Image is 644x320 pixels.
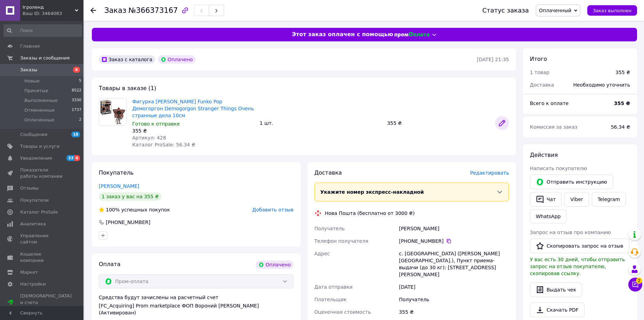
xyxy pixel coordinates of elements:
div: Необходимо уточнить [569,77,634,93]
input: Поиск [3,24,82,37]
span: Покупатель [99,169,134,176]
span: Каталог ProSale [20,209,58,215]
img: Фигурка Фанко Поп Funko Pop Демогоргон Demogorgon Stranger Things Очень странные дела 10см [99,98,126,126]
a: Viber [564,192,589,207]
button: Чат [530,192,562,207]
span: №366373167 [128,6,178,15]
span: 2 [636,278,642,284]
span: 100% [106,207,120,213]
span: 6 [74,155,80,161]
span: Отзывы [20,185,39,191]
div: [PHONE_NUMBER] [105,219,151,226]
div: Нова Пошта (бесплатно от 3000 ₴) [323,210,416,217]
span: Адрес [315,251,330,256]
a: Скачать PDF [530,303,585,317]
div: 1 заказ у вас на 355 ₴ [99,192,161,201]
span: Плательщик [315,297,347,302]
span: Отмененные [24,107,55,113]
span: Кошелек компании [20,251,64,264]
div: Статус заказа [482,7,529,14]
a: [PERSON_NAME] [99,183,139,189]
span: Показатели работы компании [20,167,64,179]
span: 5 [79,78,81,84]
span: Комиссия за заказ [530,124,578,130]
span: Оценочная стоимость [315,309,371,315]
span: Всего к оплате [530,101,569,106]
span: Телефон получателя [315,238,368,244]
span: Настройки [20,281,46,287]
span: Оплаченный [539,8,571,13]
span: 3330 [72,97,81,104]
span: Управление сайтом [20,233,64,245]
span: Этот заказ оплачен с помощью [292,31,393,39]
div: [PHONE_NUMBER] [399,238,509,245]
div: успешных покупок [99,206,170,213]
div: Оплачено [158,55,196,64]
span: 8522 [72,88,81,94]
button: Заказ выполнен [587,5,637,16]
div: Prom микс 1 000 [20,306,72,312]
div: Получатель [398,293,510,306]
span: [DEMOGRAPHIC_DATA] и счета [20,293,72,312]
a: WhatsApp [530,209,566,223]
div: 355 ₴ [398,306,510,318]
span: Редактировать [470,170,509,176]
div: Средства будут зачислены на расчетный счет [99,294,294,316]
span: Итого [530,56,547,62]
span: Выполненные [24,97,58,104]
span: Уведомления [20,155,52,161]
span: Запрос на отзыв про компанию [530,230,611,235]
span: Принятые [24,88,48,94]
span: Маркет [20,269,38,275]
div: 355 ₴ [615,69,630,76]
div: Вернуться назад [90,7,96,14]
span: Аналитика [20,221,46,227]
span: Каталог ProSale: 56.34 ₴ [132,142,195,147]
span: Оплата [99,261,120,267]
span: Оплаченные [24,117,54,123]
span: Написать покупателю [530,166,587,171]
div: [DATE] [398,281,510,293]
span: Сообщения [20,131,47,138]
span: Действия [530,152,558,158]
button: Выдать чек [530,282,582,297]
span: Новые [24,78,40,84]
span: Главная [20,43,40,49]
div: 355 ₴ [384,118,492,128]
div: 1 шт. [257,118,384,128]
span: Заказы [20,67,37,73]
div: [FC_Acquiring] Prom marketplace ФОП Вороний [PERSON_NAME] (Активирован) [99,302,294,316]
span: Артикул: 428 [132,135,166,141]
span: Покупатели [20,197,49,203]
button: Отправить инструкцию [530,175,613,189]
span: Доставка [530,82,554,88]
span: У вас есть 30 дней, чтобы отправить запрос на отзыв покупателю, скопировав ссылку. [530,257,625,276]
button: Чат с покупателем2 [628,278,642,291]
span: Товары в заказе (1) [99,85,156,91]
span: 6 [73,67,80,73]
span: 2 [79,117,81,123]
span: Ігроленд [23,4,75,10]
a: Telegram [592,192,626,207]
span: Доставка [315,169,342,176]
span: 18 [71,131,80,137]
div: Ваш ID: 3464083 [23,10,84,17]
span: 56.34 ₴ [611,124,630,130]
span: Укажите номер экспресс-накладной [320,189,424,195]
a: Фигурка [PERSON_NAME] Funko Pop Демогоргон Demogorgon Stranger Things Очень странные дела 10см [132,99,254,118]
span: 1 товар [530,70,549,75]
span: 33 [66,155,74,161]
span: Товары и услуги [20,143,59,150]
b: 355 ₴ [614,101,630,106]
span: Заказ выполнен [593,8,631,13]
span: Заказ [104,6,126,15]
span: 1737 [72,107,81,113]
a: Редактировать [495,116,509,130]
span: Добавить отзыв [252,207,293,213]
button: Скопировать запрос на отзыв [530,239,629,253]
time: [DATE] 21:35 [477,57,509,62]
span: Получатель [315,226,345,231]
div: 355 ₴ [132,127,254,134]
div: [PERSON_NAME] [398,222,510,235]
span: Заказы и сообщения [20,55,70,61]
